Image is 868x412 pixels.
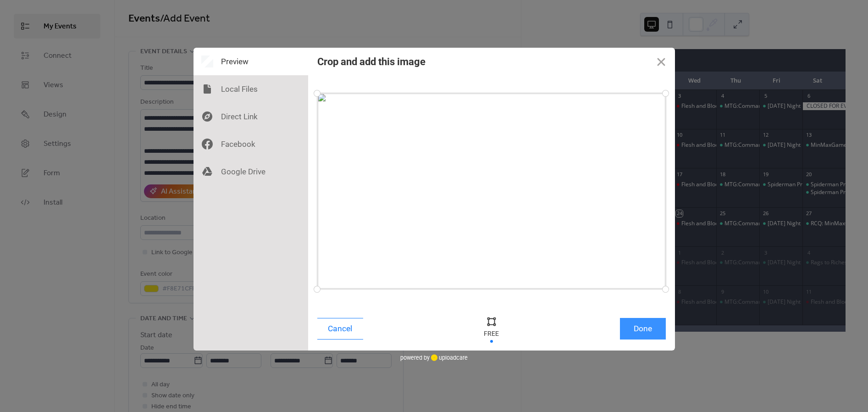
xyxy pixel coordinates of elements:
[194,48,308,75] div: Preview
[400,351,468,364] div: powered by
[620,318,666,340] button: Done
[317,318,363,340] button: Cancel
[194,130,308,158] div: Facebook
[194,158,308,185] div: Google Drive
[647,48,675,75] button: Close
[194,75,308,103] div: Local Files
[194,103,308,130] div: Direct Link
[430,354,468,361] a: uploadcare
[317,56,426,67] div: Crop and add this image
